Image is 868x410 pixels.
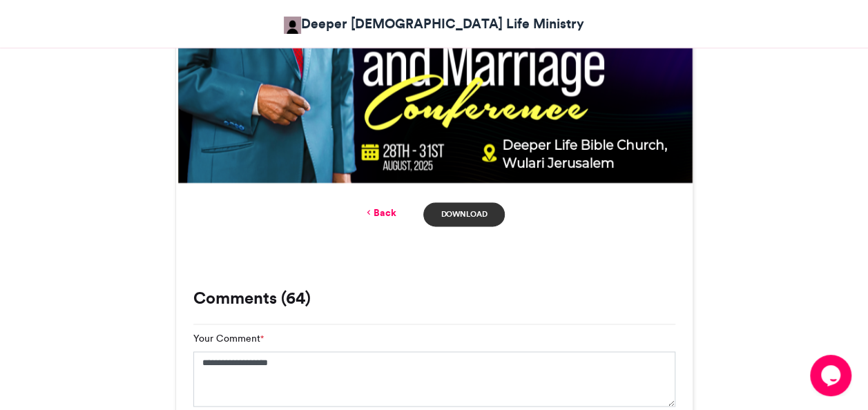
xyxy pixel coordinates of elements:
[423,202,504,226] a: Download
[363,206,396,220] a: Back
[193,290,675,306] h3: Comments (64)
[193,331,264,346] label: Your Comment
[810,355,854,396] iframe: chat widget
[284,14,584,34] a: Deeper [DEMOGRAPHIC_DATA] Life Ministry
[284,17,301,34] img: Obafemi Bello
